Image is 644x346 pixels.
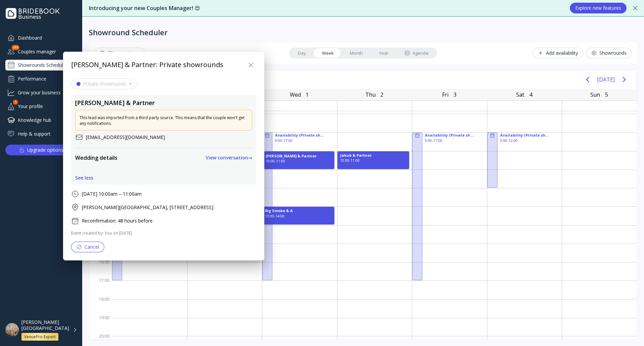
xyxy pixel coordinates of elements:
[75,154,117,162] div: Wedding details
[71,242,104,252] button: Cancel
[71,230,256,236] div: Event created by: You on [DATE]
[82,191,142,197] div: [DATE] 10:00am – 11:00am
[71,60,223,70] div: [PERSON_NAME] & Partner: Private showrounds
[76,244,99,250] div: Cancel
[79,115,248,126] div: This lead was imported from a third party source. This means that the couple won't get any notifi...
[82,217,153,224] div: Reconfirmation: 48 hours before
[206,152,252,163] button: View conversation→
[83,81,126,87] div: Private showrounds
[82,204,213,211] div: [PERSON_NAME][GEOGRAPHIC_DATA], [STREET_ADDRESS]
[86,134,165,141] div: [EMAIL_ADDRESS][DOMAIN_NAME]
[75,175,93,181] button: See less
[206,155,252,160] div: View conversation →
[71,79,137,89] button: Private showrounds
[75,99,155,107] div: [PERSON_NAME] & Partner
